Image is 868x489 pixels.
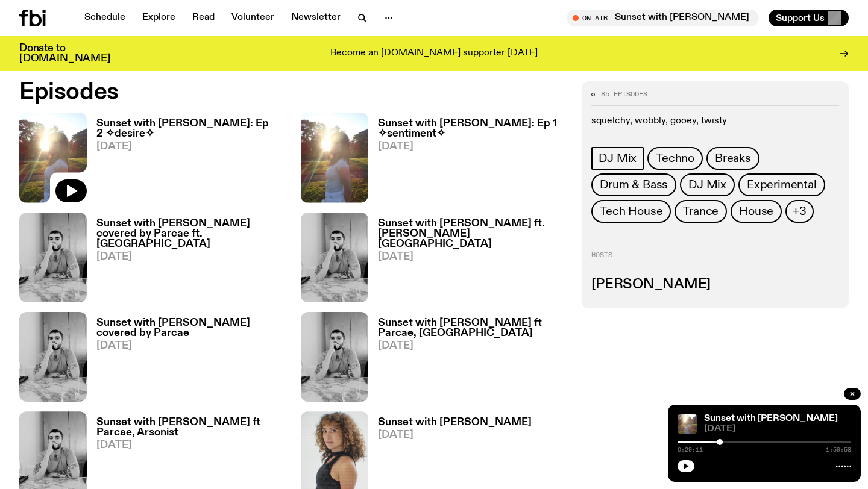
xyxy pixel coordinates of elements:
h2: Hosts [591,252,839,266]
a: Sunset with [PERSON_NAME] ft Parcae, [GEOGRAPHIC_DATA][DATE] [368,318,568,402]
a: Sunset with [PERSON_NAME]: Ep 1 ✧sentiment✧[DATE] [368,119,568,202]
a: DJ Mix [591,147,644,170]
a: Explore [135,10,183,26]
span: Breaks [715,152,751,165]
a: Schedule [77,10,133,26]
a: Breaks [706,147,759,170]
a: Sunset with [PERSON_NAME] [704,414,838,423]
h3: Sunset with [PERSON_NAME] ft Parcae, [GEOGRAPHIC_DATA] [378,318,568,338]
h3: Donate to [DOMAIN_NAME] [19,43,110,64]
h3: Sunset with [PERSON_NAME] [378,417,532,428]
span: [DATE] [96,341,286,351]
span: [DATE] [704,425,851,434]
span: [DATE] [378,430,532,440]
a: Drum & Bass [591,173,676,196]
h3: Sunset with [PERSON_NAME]: Ep 2 ✧desire✧ [96,119,286,139]
a: Newsletter [284,10,348,26]
span: Tech House [600,205,662,218]
a: Read [185,10,222,26]
span: 85 episodes [601,91,647,98]
a: Sunset with [PERSON_NAME] ft. [PERSON_NAME][GEOGRAPHIC_DATA][DATE] [368,219,568,302]
span: [DATE] [96,252,286,262]
span: Experimental [747,178,817,192]
button: +3 [785,200,814,223]
h3: Sunset with [PERSON_NAME] covered by Parcae ft. [GEOGRAPHIC_DATA] [96,219,286,249]
span: Techno [656,152,694,165]
span: DJ Mix [599,152,637,165]
h3: [PERSON_NAME] [591,278,839,291]
h3: Sunset with [PERSON_NAME] ft Parcae, Arsonist [96,417,286,438]
span: +3 [793,205,807,218]
span: Trance [683,205,719,218]
a: Tech House [591,200,671,223]
span: [DATE] [378,252,568,262]
a: Volunteer [224,10,281,26]
button: On AirSunset with [PERSON_NAME] [567,10,759,26]
a: DJ Mix [680,173,735,196]
span: [DATE] [378,341,568,351]
a: Sunset with [PERSON_NAME] covered by Parcae[DATE] [87,318,286,402]
span: Drum & Bass [600,178,668,192]
p: squelchy, wobbly, gooey, twisty [591,116,839,127]
span: [DATE] [378,142,568,152]
a: Sunset with [PERSON_NAME]: Ep 2 ✧desire✧[DATE] [87,119,286,202]
span: 1:59:58 [826,447,851,453]
a: Sunset with [PERSON_NAME] covered by Parcae ft. [GEOGRAPHIC_DATA][DATE] [87,219,286,302]
a: Trance [675,200,727,223]
span: Support Us [776,13,825,23]
a: Experimental [738,173,825,196]
span: [DATE] [96,142,286,152]
h3: Sunset with [PERSON_NAME]: Ep 1 ✧sentiment✧ [378,119,568,139]
a: Techno [647,147,703,170]
p: Become an [DOMAIN_NAME] supporter [DATE] [330,48,538,59]
h3: Sunset with [PERSON_NAME] ft. [PERSON_NAME][GEOGRAPHIC_DATA] [378,219,568,249]
h2: Episodes [19,81,567,103]
span: House [739,205,773,218]
h3: Sunset with [PERSON_NAME] covered by Parcae [96,318,286,338]
span: DJ Mix [688,178,726,192]
span: 0:29:11 [678,447,703,453]
button: Support Us [769,10,849,26]
span: [DATE] [96,440,286,450]
a: House [731,200,782,223]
